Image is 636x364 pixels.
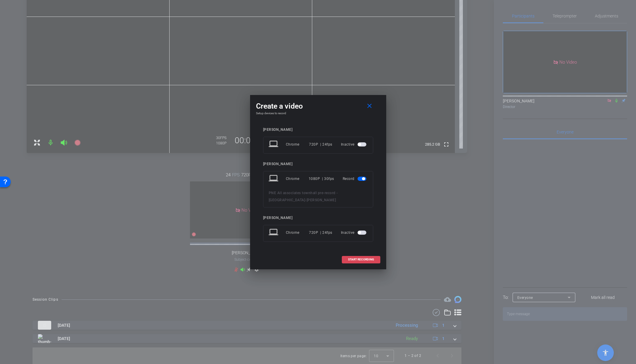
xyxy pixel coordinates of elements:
[309,139,332,150] div: 720P | 24fps
[263,216,373,220] div: [PERSON_NAME]
[269,139,279,150] mat-icon: laptop
[309,227,332,238] div: 720P | 24fps
[341,139,368,150] div: Inactive
[342,256,380,263] button: START RECORDING
[348,258,374,261] span: START RECORDING
[269,191,338,202] span: PNE All associates townhall pre-record - [GEOGRAPHIC_DATA]
[305,198,307,202] span: -
[366,102,373,110] mat-icon: close
[269,173,279,184] mat-icon: laptop
[263,162,373,166] div: [PERSON_NAME]
[343,173,368,184] div: Record
[309,173,334,184] div: 1080P | 30fps
[286,173,309,184] div: Chrome
[286,227,309,238] div: Chrome
[269,227,279,238] mat-icon: laptop
[256,112,380,115] h4: Setup devices to record
[341,227,368,238] div: Inactive
[263,128,373,132] div: [PERSON_NAME]
[256,101,380,112] div: Create a video
[286,139,309,150] div: Chrome
[307,198,336,202] span: [PERSON_NAME]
